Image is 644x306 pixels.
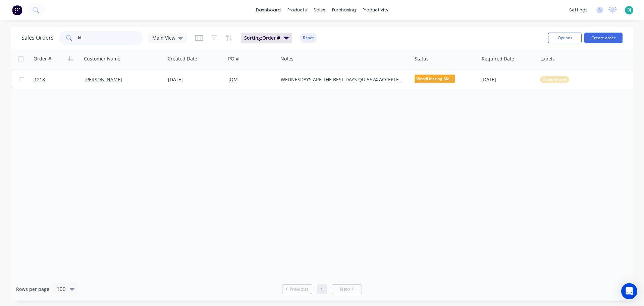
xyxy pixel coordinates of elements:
[540,55,555,62] div: Labels
[78,31,143,45] input: Search...
[566,5,591,15] div: settings
[12,5,22,15] img: Factory
[85,76,122,83] a: [PERSON_NAME]
[279,284,365,294] ul: Pagination
[34,76,45,83] span: 1218
[281,76,403,83] div: WEDNESDAYS ARE THE BEST DAYS QU-5524 ACCEPTED INV-12422 Draft INV- 12429 - WOODHEATER ONLY
[543,76,567,83] span: Woodheater
[329,5,359,15] div: purchasing
[415,75,455,83] span: WoodHeating Mar...
[482,55,514,62] div: Required Date
[340,286,350,293] span: Next
[540,76,569,83] button: Woodheater
[280,55,293,62] div: Notes
[84,55,120,62] div: Customer Name
[548,33,582,43] button: Options
[152,34,175,41] span: Main View
[300,33,317,43] button: Reset
[168,55,197,62] div: Created Date
[627,7,631,13] span: BJ
[289,286,309,293] span: Previous
[284,5,310,15] div: products
[228,55,239,62] div: PO #
[168,76,223,83] div: [DATE]
[481,76,535,83] div: [DATE]
[282,286,312,293] a: Previous page
[34,55,51,62] div: Order #
[621,283,637,299] div: Open Intercom Messenger
[359,5,392,15] div: productivity
[317,284,327,294] a: Page 1 is your current page
[244,35,280,41] span: Sorting: Order #
[241,33,292,43] button: Sorting:Order #
[584,33,623,43] button: Create order
[332,286,362,293] a: Next page
[228,76,273,83] div: JQM
[253,5,284,15] a: dashboard
[310,5,329,15] div: sales
[415,55,429,62] div: Status
[16,286,49,293] span: Rows per page
[34,70,85,90] a: 1218
[21,35,54,41] h1: Sales Orders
